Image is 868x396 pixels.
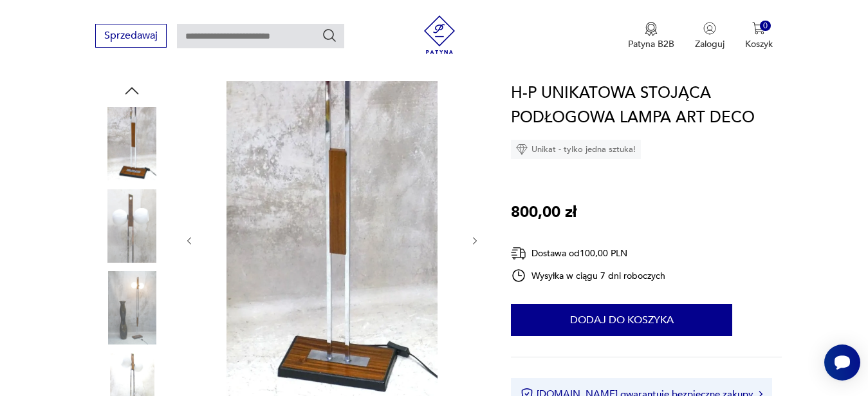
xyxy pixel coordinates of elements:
button: Patyna B2B [628,22,674,50]
img: Patyna - sklep z meblami i dekoracjami vintage [420,15,459,54]
img: Ikonka użytkownika [703,22,716,35]
a: Sprzedawaj [95,32,167,41]
button: Zaloguj [695,22,725,50]
p: 800,00 zł [511,200,577,225]
img: Ikona medalu [645,22,658,36]
iframe: Smartsupp widget button [824,344,860,381]
div: Wysyłka w ciągu 7 dni roboczych [511,268,665,283]
button: 0Koszyk [745,22,773,50]
p: Koszyk [745,38,773,50]
img: Ikona diamentu [516,144,528,155]
p: Patyna B2B [628,38,674,50]
button: Dodaj do koszyka [511,304,732,336]
img: Zdjęcie produktu H-P UNIKATOWA STOJĄCA PODŁOGOWA LAMPA ART DECO [95,271,169,344]
p: Zaloguj [695,38,725,50]
div: Dostawa od 100,00 PLN [511,245,665,261]
button: Szukaj [322,28,337,43]
button: Sprzedawaj [95,24,167,48]
div: Unikat - tylko jedna sztuka! [511,140,641,159]
h1: H-P UNIKATOWA STOJĄCA PODŁOGOWA LAMPA ART DECO [511,81,782,130]
img: Zdjęcie produktu H-P UNIKATOWA STOJĄCA PODŁOGOWA LAMPA ART DECO [95,189,169,263]
img: Ikona dostawy [511,245,526,261]
img: Zdjęcie produktu H-P UNIKATOWA STOJĄCA PODŁOGOWA LAMPA ART DECO [95,107,169,180]
a: Ikona medaluPatyna B2B [628,22,674,50]
div: 0 [760,21,771,32]
img: Ikona koszyka [752,22,765,35]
